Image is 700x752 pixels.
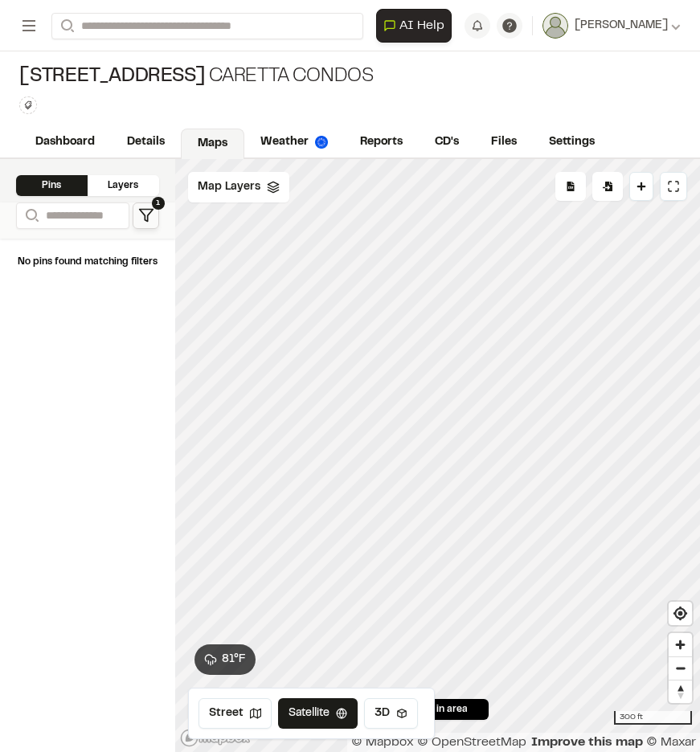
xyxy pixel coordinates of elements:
[152,197,165,210] span: 1
[16,202,45,229] button: Search
[533,127,611,157] a: Settings
[244,127,344,157] a: Weather
[181,129,244,159] a: Maps
[315,136,328,149] img: precipai.png
[19,64,374,90] div: Caretta Condos
[376,9,458,43] div: Open AI Assistant
[19,96,37,114] button: Edit Tags
[19,64,206,90] span: [STREET_ADDRESS]
[531,737,643,748] a: Map feedback
[198,178,260,196] span: Map Layers
[351,737,414,748] a: Mapbox
[555,172,586,201] div: No pins available to export
[199,698,272,729] button: Street
[592,172,623,201] div: Import Pins into your project
[51,13,80,39] button: Search
[364,698,418,729] button: 3D
[614,711,692,725] div: 300 ft
[646,737,696,748] a: Maxar
[542,13,568,39] img: User
[669,657,692,680] span: Zoom out
[669,656,692,680] button: Zoom out
[344,127,419,157] a: Reports
[180,729,251,747] a: Mapbox logo
[376,9,452,43] button: Open AI Assistant
[194,644,256,675] button: 81°F
[111,127,181,157] a: Details
[475,127,533,157] a: Files
[417,737,526,748] a: OpenStreetMap
[222,651,246,668] span: 81 ° F
[669,680,692,703] button: Reset bearing to north
[18,258,158,266] span: No pins found matching filters
[669,602,692,625] button: Find my location
[669,680,692,703] span: Reset bearing to north
[399,16,444,35] span: AI Help
[407,702,468,717] span: 0 pins in area
[19,127,111,157] a: Dashboard
[542,13,681,39] button: [PERSON_NAME]
[16,175,88,196] div: Pins
[133,202,158,229] button: 1
[575,17,668,35] span: [PERSON_NAME]
[669,633,692,656] button: Zoom in
[88,175,159,196] div: Layers
[278,698,358,729] button: Satellite
[419,127,475,157] a: CD's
